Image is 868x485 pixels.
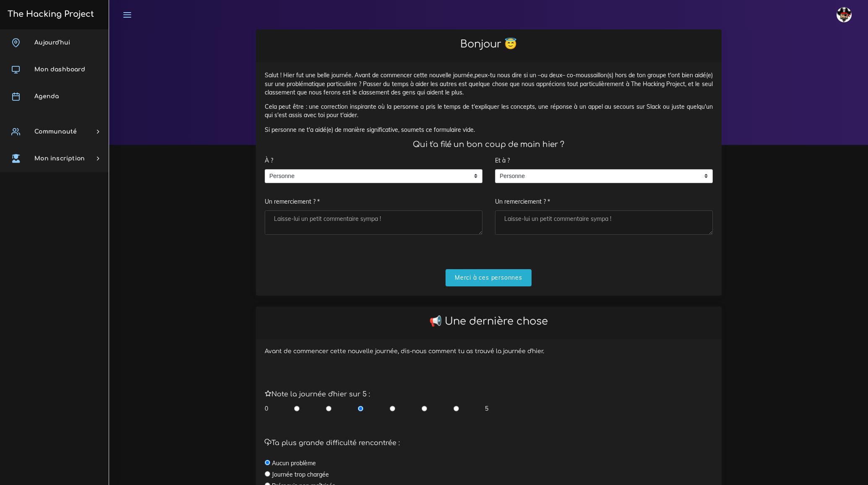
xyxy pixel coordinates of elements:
[34,155,85,162] span: Mon inscription
[34,93,59,100] span: Agenda
[272,470,329,479] label: Journée trop chargée
[446,269,532,286] input: Merci à ces personnes
[837,7,852,22] img: avatar
[265,140,713,149] h4: Qui t'a filé un bon coup de main hier ?
[265,126,713,134] p: Si personne ne t'a aidé(e) de manière significative, soumets ce formulaire vide.
[34,128,77,135] span: Communauté
[265,152,273,169] label: À ?
[265,170,469,183] span: Personne
[34,39,70,46] span: Aujourd'hui
[34,66,85,73] span: Mon dashboard
[495,194,550,211] label: Un remerciement ? *
[495,170,700,183] span: Personne
[495,152,510,169] label: Et à ?
[265,38,713,50] h2: Bonjour 😇
[265,102,713,120] p: Cela peut être : une correction inspirante où la personne a pris le temps de t'expliquer les conc...
[265,404,489,413] div: 0 5
[265,315,713,328] h2: 📢 Une dernière chose
[265,348,713,355] h6: Avant de commencer cette nouvelle journée, dis-nous comment tu as trouvé la journée d'hier.
[265,194,320,211] label: Un remerciement ? *
[5,10,94,19] h3: The Hacking Project
[272,459,316,467] label: Aucun problème
[265,391,713,398] h5: Note la journée d'hier sur 5 :
[265,439,713,447] h5: Ta plus grande difficulté rencontrée :
[265,71,713,97] p: Salut ! Hier fut une belle journée. Avant de commencer cette nouvelle journée,peux-tu nous dire s...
